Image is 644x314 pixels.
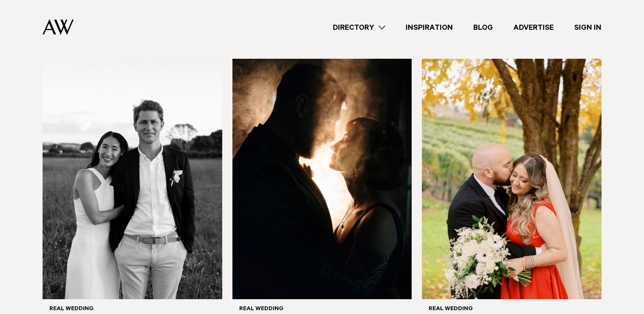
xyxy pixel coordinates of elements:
[463,22,503,33] a: Blog
[503,22,564,33] a: Advertise
[395,22,463,33] a: Inspiration
[232,59,412,300] img: Real Wedding | Hannah & Rory
[422,59,601,300] img: Real Wedding | Shayne & Shalini
[323,22,395,33] a: Directory
[43,59,222,300] img: Real Wedding | Imogen & Daniel
[564,22,612,33] a: Sign In
[43,19,74,35] img: Auckland Weddings Logo
[239,306,405,313] h6: Real Wedding
[429,306,595,313] h6: Real Wedding
[49,306,215,313] h6: Real Wedding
